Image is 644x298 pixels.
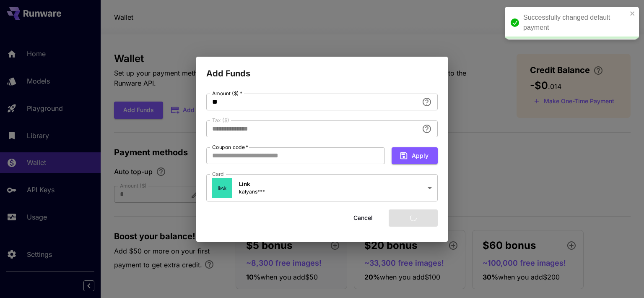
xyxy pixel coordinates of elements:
[196,57,448,80] h2: Add Funds
[523,13,627,33] div: Successfully changed default payment
[212,170,224,178] label: Card
[212,117,229,124] label: Tax ($)
[392,147,438,165] button: Apply
[212,144,248,151] label: Coupon code
[344,209,382,227] button: Cancel
[239,180,265,188] p: Link
[630,10,636,17] button: close
[212,90,242,97] label: Amount ($)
